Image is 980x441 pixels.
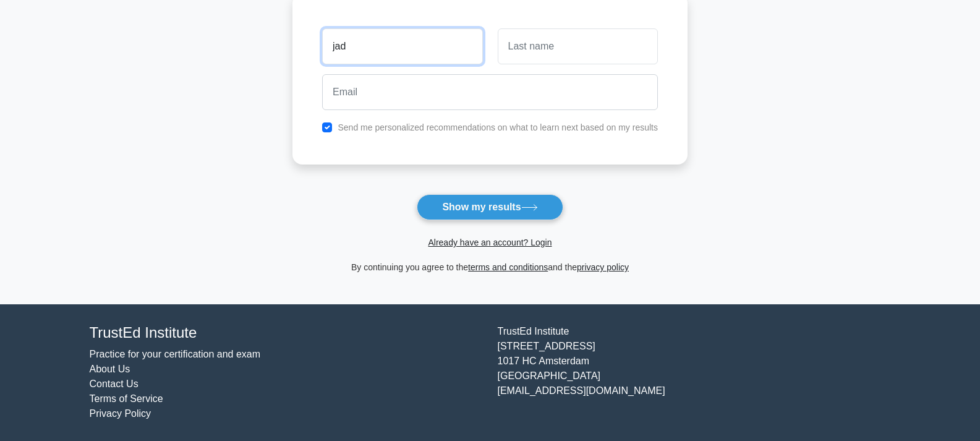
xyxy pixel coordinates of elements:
input: Email [322,74,658,110]
label: Send me personalized recommendations on what to learn next based on my results [338,122,658,132]
a: Terms of Service [90,393,163,404]
input: Last name [498,28,658,64]
div: By continuing you agree to the and the [285,260,695,275]
div: TrustEd Institute [STREET_ADDRESS] 1017 HC Amsterdam [GEOGRAPHIC_DATA] [EMAIL_ADDRESS][DOMAIN_NAME] [490,324,898,421]
a: About Us [90,364,130,374]
h4: TrustEd Institute [90,324,483,342]
a: Already have an account? Login [428,238,552,247]
a: terms and conditions [468,262,548,272]
a: privacy policy [577,262,629,272]
a: Practice for your certification and exam [90,349,261,359]
a: Privacy Policy [90,408,151,419]
button: Show my results [417,194,563,220]
a: Contact Us [90,379,138,389]
input: First name [322,28,482,64]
